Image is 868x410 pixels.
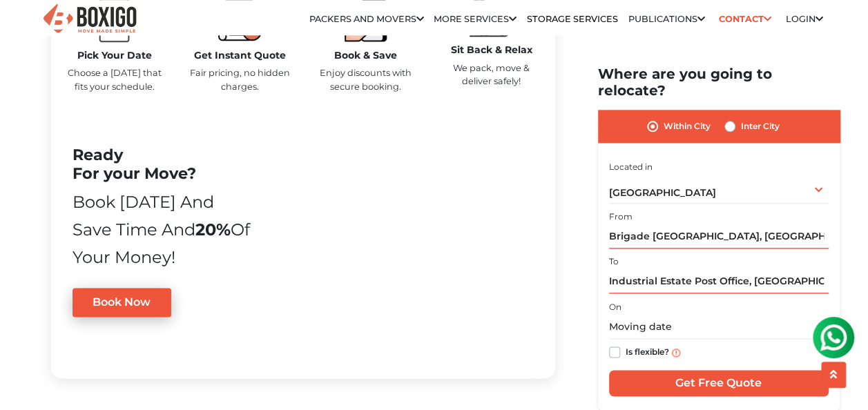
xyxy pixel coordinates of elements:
[609,225,829,249] input: Select Building or Nearest Landmark
[188,66,293,92] p: Fair pricing, no hidden charges.
[41,2,138,36] img: Boxigo
[628,14,705,24] a: Publications
[273,128,533,346] iframe: YouTube video player
[434,14,517,24] a: More services
[14,14,41,41] img: whatsapp-icon.svg
[609,211,633,224] label: From
[609,302,621,314] label: On
[439,61,544,88] p: We pack, move & deliver safely!
[626,344,669,359] label: Is flexible?
[62,66,167,92] p: Choose a [DATE] that fits your schedule.
[609,371,829,397] input: Get Free Quote
[309,14,424,24] a: Packers and Movers
[439,44,544,56] h5: Sit Back & Relax
[314,66,418,92] p: Enjoy discounts with secure booking.
[609,187,716,199] span: [GEOGRAPHIC_DATA]
[598,66,840,99] h2: Where are you going to relocate?
[741,119,780,135] label: Inter City
[609,256,619,269] label: To
[314,50,418,61] h5: Book & Save
[73,146,253,183] h2: Ready For your Move?
[188,50,293,61] h5: Get Instant Quote
[609,161,653,173] label: Located in
[609,270,829,294] input: Select Building or Nearest Landmark
[786,14,823,24] a: Login
[715,8,776,30] a: Contact
[821,362,846,388] button: scroll up
[195,219,231,240] b: 20%
[526,14,617,24] a: Storage Services
[672,349,680,357] img: info
[62,50,167,61] h5: Pick Your Date
[73,288,172,317] a: Book Now
[609,315,829,340] input: Moving date
[73,188,253,271] div: Book [DATE] and Save time and of your money!
[664,119,711,135] label: Within City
